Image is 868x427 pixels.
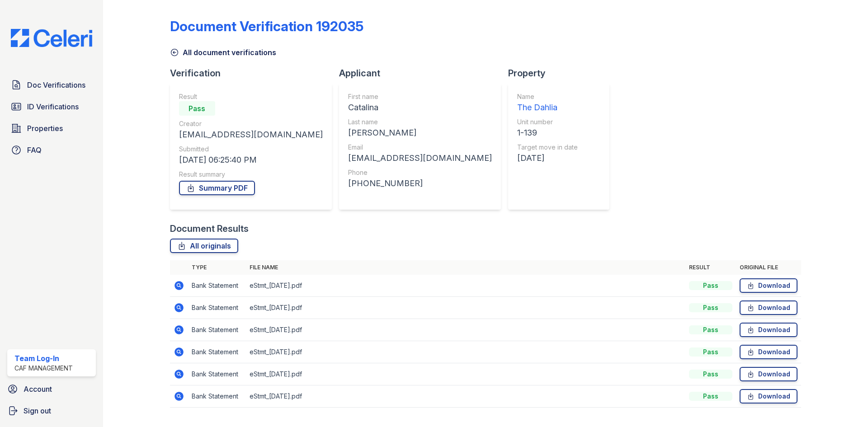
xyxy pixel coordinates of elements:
[27,80,85,90] span: Doc Verifications
[517,152,578,164] div: [DATE]
[24,384,52,394] span: Account
[740,278,797,293] a: Download
[517,101,578,114] div: The Dahlia
[27,101,79,112] span: ID Verifications
[517,143,578,152] div: Target move in date
[4,29,99,47] img: CE_Logo_Blue-a8612792a0a2168367f1c8372b55b34899dd931a85d93a1a3d3e32e68fde9ad4.png
[508,67,617,80] div: Property
[14,364,73,373] div: CAF Management
[170,47,276,58] a: All document verifications
[188,363,246,385] td: Bank Statement
[14,353,73,364] div: Team Log-In
[188,297,246,319] td: Bank Statement
[179,170,323,179] div: Result summary
[179,145,323,154] div: Submitted
[246,319,685,341] td: eStmt_[DATE].pdf
[179,92,323,101] div: Result
[4,380,99,398] a: Account
[348,92,492,101] div: First name
[188,319,246,341] td: Bank Statement
[685,260,736,275] th: Result
[4,402,99,420] a: Sign out
[689,281,732,290] div: Pass
[517,127,578,139] div: 1-139
[170,18,363,34] div: Document Verification 192035
[348,143,492,152] div: Email
[7,119,96,137] a: Properties
[740,323,797,337] a: Download
[689,370,732,379] div: Pass
[740,367,797,381] a: Download
[246,363,685,385] td: eStmt_[DATE].pdf
[689,303,732,312] div: Pass
[348,101,492,114] div: Catalina
[348,177,492,190] div: [PHONE_NUMBER]
[188,385,246,408] td: Bank Statement
[517,92,578,101] div: Name
[179,154,323,166] div: [DATE] 06:25:40 PM
[246,297,685,319] td: eStmt_[DATE].pdf
[246,341,685,363] td: eStmt_[DATE].pdf
[24,405,51,416] span: Sign out
[689,347,732,357] div: Pass
[27,145,42,155] span: FAQ
[179,119,323,128] div: Creator
[246,275,685,297] td: eStmt_[DATE].pdf
[7,76,96,94] a: Doc Verifications
[7,98,96,116] a: ID Verifications
[517,92,578,114] a: Name The Dahlia
[188,341,246,363] td: Bank Statement
[246,385,685,408] td: eStmt_[DATE].pdf
[736,260,801,275] th: Original file
[27,123,63,134] span: Properties
[179,101,215,116] div: Pass
[740,300,797,315] a: Download
[348,168,492,177] div: Phone
[740,389,797,404] a: Download
[188,275,246,297] td: Bank Statement
[170,67,339,80] div: Verification
[170,222,249,235] div: Document Results
[7,141,96,159] a: FAQ
[339,67,508,80] div: Applicant
[689,325,732,334] div: Pass
[188,260,246,275] th: Type
[179,181,255,195] a: Summary PDF
[246,260,685,275] th: File name
[179,128,323,141] div: [EMAIL_ADDRESS][DOMAIN_NAME]
[348,127,492,139] div: [PERSON_NAME]
[689,392,732,401] div: Pass
[517,117,578,127] div: Unit number
[170,239,238,253] a: All originals
[348,117,492,127] div: Last name
[740,345,797,359] a: Download
[348,152,492,164] div: [EMAIL_ADDRESS][DOMAIN_NAME]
